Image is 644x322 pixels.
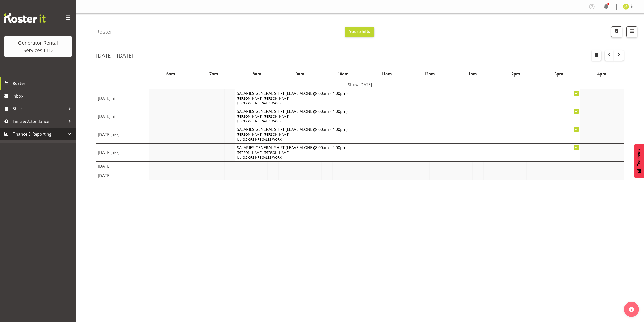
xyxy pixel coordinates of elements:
span: [PERSON_NAME], [PERSON_NAME] [237,114,289,119]
button: Your Shifts [345,27,374,37]
th: 9am [278,68,322,80]
img: Rosterit website logo [4,13,46,23]
p: Job: 3.2 GRS NPE SALES WORK [237,155,579,160]
span: Roster [13,80,73,87]
td: [DATE] [96,89,149,107]
span: [PERSON_NAME], [PERSON_NAME] [237,96,289,101]
span: Feedback [637,149,641,166]
td: [DATE] [96,171,149,180]
td: Show [DATE] [96,80,624,89]
span: (Hide) [111,114,119,119]
th: 4pm [580,68,624,80]
span: Time & Attendance [13,118,66,125]
td: [DATE] [96,162,149,171]
td: [DATE] [96,143,149,161]
span: [PERSON_NAME], [PERSON_NAME] [237,132,289,137]
span: (8:00am - 4:00pm) [314,127,348,132]
th: 10am [322,68,365,80]
th: 1pm [451,68,494,80]
span: [PERSON_NAME], [PERSON_NAME] [237,150,289,155]
th: 7am [192,68,235,80]
span: (8:00am - 4:00pm) [314,109,348,114]
span: (8:00am - 4:00pm) [314,91,348,96]
img: james-goodin10393.jpg [623,4,629,10]
span: Finance & Reporting [13,130,66,138]
span: (Hide) [111,132,119,137]
button: Select a specific date within the roster. [592,50,601,61]
th: 12pm [408,68,451,80]
th: 2pm [494,68,537,80]
div: Generator Rental Services LTD [9,39,67,54]
button: Feedback - Show survey [634,144,644,178]
th: 11am [365,68,408,80]
p: Job: 3.2 GRS NPE SALES WORK [237,137,579,142]
p: Job: 3.2 GRS NPE SALES WORK [237,101,579,106]
button: Download a PDF of the roster according to the set date range. [611,26,622,37]
h4: Roster [96,29,112,35]
span: (Hide) [111,150,119,155]
span: Your Shifts [349,29,370,34]
h4: SALARIES GENERAL SHIFT (LEAVE ALONE) [237,127,579,132]
td: [DATE] [96,107,149,125]
span: (Hide) [111,96,119,101]
th: 8am [235,68,279,80]
td: [DATE] [96,125,149,143]
span: (8:00am - 4:00pm) [314,145,348,150]
p: Job: 3.2 GRS NPE SALES WORK [237,119,579,124]
h4: SALARIES GENERAL SHIFT (LEAVE ALONE) [237,91,579,96]
th: 3pm [537,68,580,80]
button: Filter Shifts [626,26,637,37]
span: Shifts [13,105,66,112]
h2: [DATE] - [DATE] [96,52,133,59]
th: 6am [149,68,192,80]
h4: SALARIES GENERAL SHIFT (LEAVE ALONE) [237,145,579,150]
h4: SALARIES GENERAL SHIFT (LEAVE ALONE) [237,109,579,114]
span: Inbox [13,92,73,100]
img: help-xxl-2.png [629,307,634,312]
